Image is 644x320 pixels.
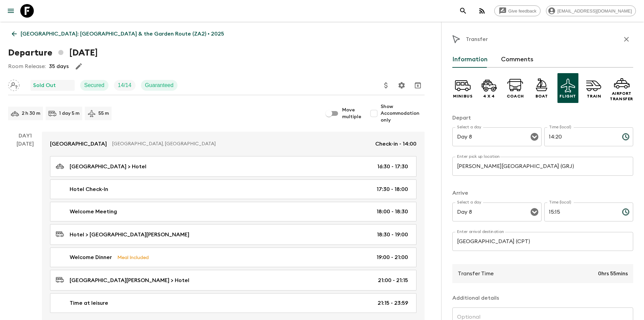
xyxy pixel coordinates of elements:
[452,114,633,122] p: Depart
[483,93,495,99] p: 4 x 4
[49,62,69,70] p: 35 days
[98,110,109,117] p: 55 m
[549,199,571,205] label: Time (local)
[21,30,224,38] p: [GEOGRAPHIC_DATA]: [GEOGRAPHIC_DATA] & the Garden Route (ZA2) • 2025
[8,82,20,87] span: Assign pack leader
[507,93,524,99] p: Coach
[587,93,601,99] p: Train
[505,8,540,14] span: Give feedback
[70,208,117,216] p: Welcome Meeting
[145,81,174,89] p: Guaranteed
[395,79,408,92] button: Settings
[456,4,470,18] button: search adventures
[501,51,533,68] button: Comments
[559,93,576,99] p: Flight
[457,199,481,205] label: Select a day
[114,80,136,91] div: Trip Fill
[50,202,416,221] a: Welcome Meeting18:00 - 18:30
[378,299,408,307] p: 21:15 - 23:59
[84,81,104,89] p: Secured
[535,93,548,99] p: Boat
[494,5,541,16] a: Give feedback
[8,27,228,41] a: [GEOGRAPHIC_DATA]: [GEOGRAPHIC_DATA] & the Garden Route (ZA2) • 2025
[457,154,500,159] label: Enter pick up location
[377,185,408,193] p: 17:30 - 18:00
[33,81,56,89] p: Sold Out
[112,141,370,147] p: [GEOGRAPHIC_DATA], [GEOGRAPHIC_DATA]
[22,110,40,117] p: 2 h 30 m
[544,127,617,146] input: hh:mm
[375,140,416,148] p: Check-in - 14:00
[50,140,107,148] p: [GEOGRAPHIC_DATA]
[50,270,416,291] a: [GEOGRAPHIC_DATA][PERSON_NAME] > Hotel21:00 - 21:15
[377,208,408,216] p: 18:00 - 18:30
[466,35,488,43] p: Transfer
[530,132,539,142] button: Open
[50,293,416,313] a: Time at leisure21:15 - 23:59
[70,185,108,193] p: Hotel Check-In
[70,163,146,171] p: [GEOGRAPHIC_DATA] > Hotel
[379,79,393,92] button: Update Price, Early Bird Discount and Costs
[619,205,633,219] button: Choose time, selected time is 3:15 PM
[378,276,408,284] p: 21:00 - 21:15
[50,156,416,177] a: [GEOGRAPHIC_DATA] > Hotel16:30 - 17:30
[598,270,628,278] p: 0hrs 55mins
[50,179,416,199] a: Hotel Check-In17:30 - 18:00
[42,132,425,156] a: [GEOGRAPHIC_DATA][GEOGRAPHIC_DATA], [GEOGRAPHIC_DATA]Check-in - 14:00
[452,51,487,68] button: Information
[8,46,98,60] h1: Departure [DATE]
[546,5,636,16] div: [EMAIL_ADDRESS][DOMAIN_NAME]
[411,79,425,92] button: Archive (Completed, Cancelled or Unsynced Departures only)
[549,124,571,130] label: Time (local)
[50,224,416,245] a: Hotel > [GEOGRAPHIC_DATA][PERSON_NAME]18:30 - 19:00
[377,163,408,171] p: 16:30 - 17:30
[59,110,79,117] p: 1 day 5 m
[70,299,108,307] p: Time at leisure
[4,4,18,18] button: menu
[8,132,42,140] p: Day 1
[381,103,425,124] span: Show Accommodation only
[342,107,362,120] span: Move multiple
[70,253,112,261] p: Welcome Dinner
[377,231,408,239] p: 18:30 - 19:00
[457,124,481,130] label: Select a day
[530,207,539,217] button: Open
[544,202,617,221] input: hh:mm
[117,254,149,261] p: Meal Included
[554,8,636,14] span: [EMAIL_ADDRESS][DOMAIN_NAME]
[70,276,189,284] p: [GEOGRAPHIC_DATA][PERSON_NAME] > Hotel
[458,270,494,278] p: Transfer Time
[80,80,109,91] div: Secured
[8,62,46,70] p: Room Release:
[619,130,633,144] button: Choose time, selected time is 2:20 PM
[50,248,416,267] a: Welcome DinnerMeal Included19:00 - 21:00
[453,93,472,99] p: Minibus
[452,294,633,302] p: Additional details
[70,231,189,239] p: Hotel > [GEOGRAPHIC_DATA][PERSON_NAME]
[610,91,633,102] p: Airport Transfer
[457,229,504,235] label: Enter arrival destination
[118,81,132,89] p: 14 / 14
[452,189,633,197] p: Arrive
[377,253,408,261] p: 19:00 - 21:00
